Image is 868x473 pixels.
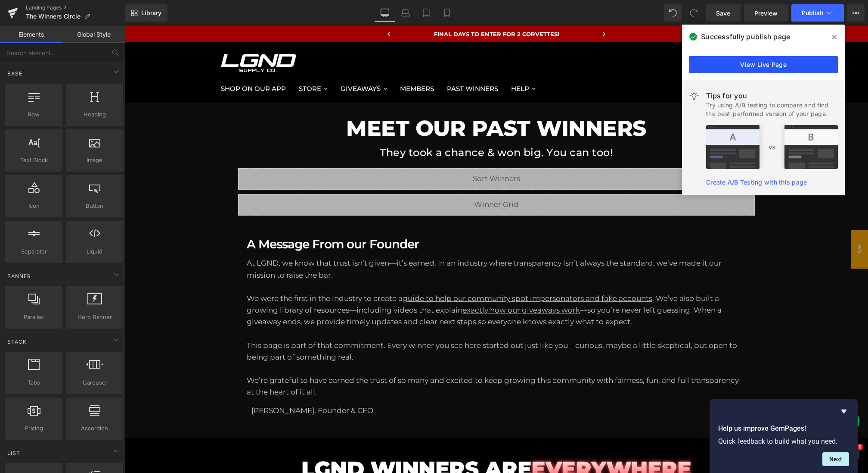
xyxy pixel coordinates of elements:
[6,449,21,457] span: List
[706,101,838,118] div: Try using A/B testing to compare and find the best-performed version of your page.
[744,4,788,22] a: Preview
[7,404,79,440] iframe: Marketing Popup
[685,4,702,22] button: Redo
[395,4,416,22] a: Laptop
[689,56,838,73] a: View Live Page
[407,430,567,456] span: EVERYWHERE
[68,201,121,210] span: Button
[26,13,81,20] span: The Winners Circle
[8,247,60,256] span: Separator
[122,267,622,302] p: We were the first in the industry to create a . We’ve also built a growing library of resources—i...
[706,125,838,169] img: tip.png
[68,110,121,119] span: Heading
[125,4,167,22] a: New Library
[174,58,203,68] a: STORE
[718,437,849,445] p: Quick feedback to build what you need.
[791,4,844,22] button: Publish
[309,5,434,12] a: FINAL DAYS TO ENTER FOR 2 CORVETTES!
[375,4,395,22] a: Desktop
[839,406,849,417] button: Hide survey
[716,9,730,18] span: Save
[645,30,653,38] span: 0
[416,4,437,22] a: Tablet
[802,9,823,16] span: Publish
[8,110,60,119] span: Row
[822,452,849,466] button: Next question
[633,21,648,53] a: 0
[437,4,457,22] a: Mobile
[322,58,374,68] a: PAST WINNERS
[706,179,807,186] a: Create A/B Testing with this page
[701,31,790,42] span: Successfully publish page
[122,349,622,372] p: We’re grateful to have earned the trust of so many and excited to keep growing this community wit...
[667,423,728,433] div: GET OUR FREE APP!
[8,313,60,322] span: Parallax
[6,69,23,78] span: Base
[856,444,863,451] span: 1
[68,156,121,165] span: Image
[718,406,849,466] div: Help us improve GemPages!
[653,423,663,433] img: Logo
[8,156,60,165] span: Text Block
[122,314,622,337] p: This page is part of that commitment. Every winner you see here started out just like you—curious...
[387,58,411,68] a: HELP
[141,9,161,17] span: Library
[278,268,528,277] a: guide to help our community spot impersonators and fake accounts
[26,4,125,11] a: Landing Pages
[726,204,744,243] span: WS
[62,26,125,43] a: Global Style
[114,120,630,134] h5: They took a chance & won big. You can too!
[122,379,622,391] p: - [PERSON_NAME], Founder & CEO
[338,280,456,288] a: exactly how our giveaways work
[8,378,60,387] span: Tabs
[114,434,630,453] h1: LGND WINNERS ARE
[276,58,310,68] a: MEMBERS
[6,272,32,280] span: Banner
[122,211,622,225] h1: A Message From our Founder
[689,91,699,101] img: light.svg
[68,424,121,433] span: Accordion
[96,58,161,68] a: SHOP ON OUR APP
[68,313,121,322] span: Hero Banner
[216,58,263,68] a: GIVEAWAYS
[8,424,60,433] span: Pricing
[847,4,865,22] button: More
[122,232,622,255] p: At LGND, we know that trust isn’t given—it’s earned. In an industry where transparency isn’t alwa...
[754,9,778,18] span: Preview
[8,201,60,210] span: Icon
[664,4,682,22] button: Undo
[68,247,121,256] span: Liquid
[706,91,838,101] div: Tips for you
[718,423,849,434] h2: Help us improve GemPages!
[6,338,28,346] span: Stack
[68,378,121,387] span: Carousel
[114,90,630,116] h1: MEET OUR PAST WINNERS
